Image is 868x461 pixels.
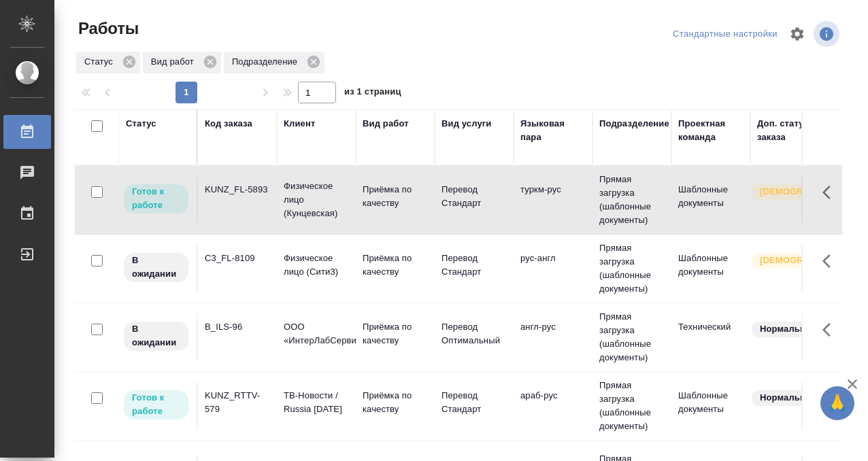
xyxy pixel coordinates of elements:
td: туркм-рус [514,176,592,224]
td: Прямая загрузка (шаблонные документы) [592,372,671,440]
td: Шаблонные документы [671,176,750,224]
div: Проектная команда [678,117,744,144]
button: 🙏 [820,386,854,420]
p: Подразделение [232,55,302,69]
div: Исполнитель назначен, приступать к работе пока рано [122,252,190,284]
div: C3_FL-8109 [205,252,270,265]
div: Доп. статус заказа [757,117,829,144]
p: Статус [84,55,118,69]
p: Перевод Стандарт [441,389,507,416]
span: Настроить таблицу [781,18,814,50]
div: KUNZ_FL-5893 [205,183,270,197]
p: Физическое лицо (Сити3) [284,252,349,279]
div: Исполнитель может приступить к работе [122,389,190,421]
p: Перевод Оптимальный [441,320,507,347]
p: [DEMOGRAPHIC_DATA] [760,185,828,199]
td: англ-рус [514,313,592,361]
div: B_ILS-96 [205,320,270,334]
p: Приёмка по качеству [363,320,428,347]
div: Вид работ [143,52,221,73]
td: Прямая загрузка (шаблонные документы) [592,235,671,303]
td: Прямая загрузка (шаблонные документы) [592,303,671,371]
p: [DEMOGRAPHIC_DATA] [760,254,828,267]
p: ТВ-Новости / Russia [DATE] [284,389,349,416]
p: Готов к работе [132,185,180,212]
p: Перевод Стандарт [441,252,507,279]
td: рус-англ [514,245,592,292]
p: Приёмка по качеству [363,183,428,210]
div: Код заказа [205,117,252,131]
div: Вид работ [363,117,409,131]
p: Нормальный [760,391,818,405]
div: Исполнитель назначен, приступать к работе пока рано [122,320,190,352]
td: араб-рус [514,382,592,430]
p: Перевод Стандарт [441,183,507,210]
div: split button [669,24,781,45]
div: Подразделение [599,117,669,131]
span: Посмотреть информацию [814,21,842,47]
div: Вид услуги [441,117,492,131]
span: 🙏 [826,389,849,417]
button: Здесь прячутся важные кнопки [814,245,847,277]
p: ООО «ИнтерЛабСервис» [284,320,349,347]
div: Статус [126,117,156,131]
td: Технический [671,313,750,361]
button: Здесь прячутся важные кнопки [814,313,847,346]
td: Прямая загрузка (шаблонные документы) [592,166,671,234]
span: Работы [75,18,139,39]
div: Языковая пара [520,117,586,144]
td: Шаблонные документы [671,245,750,292]
p: Готов к работе [132,391,180,418]
div: Подразделение [224,52,324,73]
p: Вид работ [151,55,199,69]
div: KUNZ_RTTV-579 [205,389,270,416]
p: В ожидании [132,322,180,349]
p: Нормальный [760,322,818,336]
span: из 1 страниц [344,84,401,103]
p: В ожидании [132,254,180,281]
div: Статус [76,52,140,73]
td: Шаблонные документы [671,382,750,430]
button: Здесь прячутся важные кнопки [814,382,847,415]
button: Здесь прячутся важные кнопки [814,176,847,209]
div: Клиент [284,117,315,131]
div: Исполнитель может приступить к работе [122,183,190,215]
p: Физическое лицо (Кунцевская) [284,180,349,220]
p: Приёмка по качеству [363,252,428,279]
p: Приёмка по качеству [363,389,428,416]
